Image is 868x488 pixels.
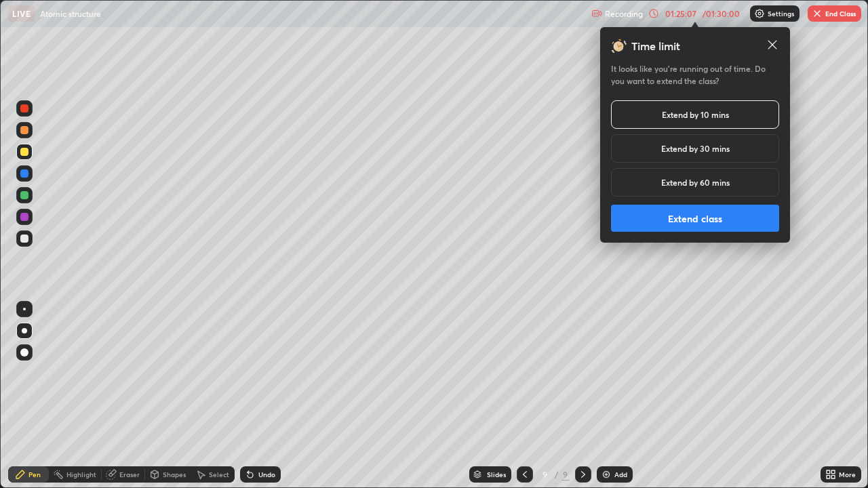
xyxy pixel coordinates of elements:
[258,471,275,478] div: Undo
[28,471,41,478] div: Pen
[662,108,729,121] h5: Extend by 10 mins
[119,471,140,478] div: Eraser
[661,176,730,188] h5: Extend by 60 mins
[66,471,96,478] div: Highlight
[605,9,643,19] p: Recording
[768,10,794,17] p: Settings
[661,142,730,155] h5: Extend by 30 mins
[209,471,229,478] div: Select
[40,8,101,19] p: Atomic structure
[631,38,680,54] h3: Time limit
[601,469,612,480] img: add-slide-button
[555,470,559,479] div: /
[812,8,823,19] img: end-class-cross
[591,8,602,19] img: recording.375f2c34.svg
[611,62,779,87] h5: It looks like you’re running out of time. Do you want to extend the class?
[561,468,570,481] div: 9
[662,9,700,18] div: 01:25:07
[700,9,742,18] div: / 01:30:00
[808,5,861,22] button: End Class
[611,205,779,232] button: Extend class
[12,8,31,19] p: LIVE
[614,471,627,478] div: Add
[487,471,506,478] div: Slides
[754,8,765,19] img: class-settings-icons
[538,470,552,479] div: 9
[839,471,856,478] div: More
[163,471,186,478] div: Shapes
